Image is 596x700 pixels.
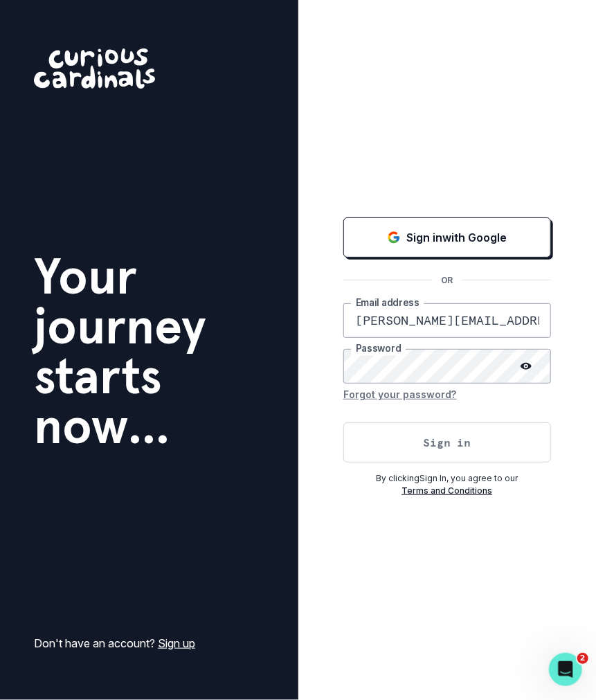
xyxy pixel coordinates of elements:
[401,485,492,496] a: Terms and Conditions
[406,229,507,246] p: Sign in with Google
[158,636,195,650] a: Sign up
[343,217,551,258] button: Sign in with Google (GSuite)
[343,472,551,485] p: By clicking Sign In , you agree to our
[343,422,551,463] button: Sign in
[343,384,457,406] button: Forgot your password?
[34,251,264,451] h1: Your journey starts now...
[433,274,462,287] p: OR
[34,48,155,89] img: Curious Cardinals Logo
[34,635,195,652] p: Don't have an account?
[549,653,582,686] iframe: Intercom live chat
[577,653,588,664] span: 2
